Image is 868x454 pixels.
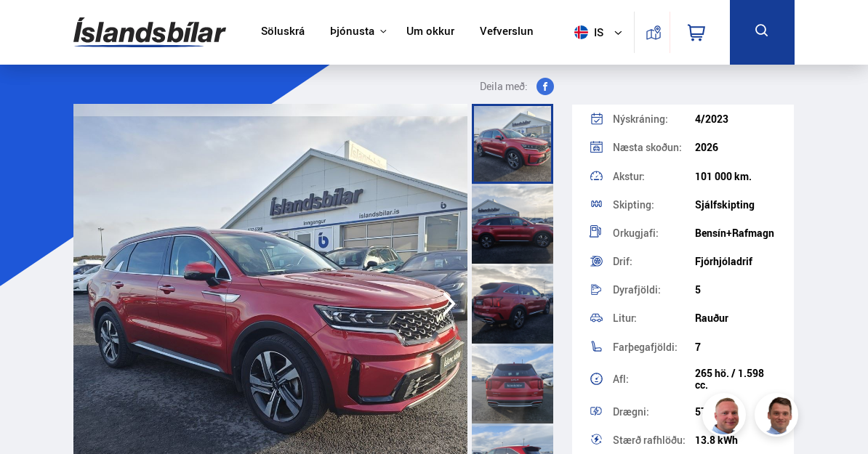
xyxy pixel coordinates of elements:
div: Rauður [695,312,777,324]
img: svg+xml;base64,PHN2ZyB4bWxucz0iaHR0cDovL3d3dy53My5vcmcvMjAwMC9zdmciIHdpZHRoPSI1MTIiIGhlaWdodD0iNT... [574,25,588,39]
div: Nýskráning: [613,114,695,124]
div: 57 km [695,406,777,418]
div: Drif: [613,256,695,267]
div: Litur: [613,313,695,323]
button: Þjónusta [330,25,374,38]
img: siFngHWaQ9KaOqBr.png [704,395,748,439]
div: Stærð rafhlöðu: [613,435,695,445]
div: 101 000 km. [695,171,777,182]
img: G0Ugv5HjCgRt.svg [73,9,226,56]
a: Vefverslun [480,25,534,40]
div: Bensín+Rafmagn [695,227,777,239]
div: Akstur: [613,171,695,182]
div: 7 [695,341,777,353]
div: Sjálfskipting [695,199,777,211]
span: Deila með: [480,78,528,95]
div: 5 [695,284,777,296]
div: 2026 [695,142,777,153]
div: Orkugjafi: [613,228,695,238]
div: Skipting: [613,200,695,210]
a: Um okkur [406,25,454,40]
div: Næsta skoðun: [613,142,695,153]
span: is [568,25,605,39]
div: Drægni: [613,407,695,417]
div: 13.8 kWh [695,434,777,446]
div: Fjórhjóladrif [695,256,777,267]
div: Farþegafjöldi: [613,342,695,352]
button: is [568,11,634,54]
a: Söluskrá [261,25,305,40]
button: Deila með: [465,78,560,95]
img: FbJEzSuNWCJXmdc-.webp [757,395,800,439]
div: Afl: [613,374,695,384]
div: 265 hö. / 1.598 cc. [695,368,777,391]
button: Opna LiveChat spjallviðmót [12,6,55,49]
div: Dyrafjöldi: [613,285,695,295]
div: 4/2023 [695,113,777,125]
